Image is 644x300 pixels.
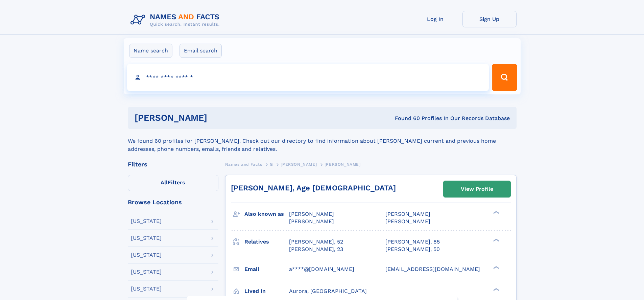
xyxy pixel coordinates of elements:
[385,218,430,225] span: [PERSON_NAME]
[270,160,273,168] a: G
[325,162,361,167] span: [PERSON_NAME]
[289,211,334,217] span: [PERSON_NAME]
[492,238,500,242] div: ❯
[289,218,334,225] span: [PERSON_NAME]
[492,210,500,215] div: ❯
[231,184,396,192] a: [PERSON_NAME], Age [DEMOGRAPHIC_DATA]
[135,114,301,122] h1: [PERSON_NAME]
[225,160,262,168] a: Names and Facts
[289,238,343,246] a: [PERSON_NAME], 52
[244,236,289,248] h3: Relatives
[128,175,218,191] label: Filters
[492,265,500,270] div: ❯
[131,269,162,275] div: [US_STATE]
[131,286,162,292] div: [US_STATE]
[180,44,222,58] label: Email search
[462,11,517,27] a: Sign Up
[161,179,168,186] span: All
[244,263,289,275] h3: Email
[301,115,510,122] div: Found 60 Profiles In Our Records Database
[385,246,440,253] a: [PERSON_NAME], 50
[128,161,218,167] div: Filters
[492,287,500,292] div: ❯
[444,181,510,197] a: View Profile
[131,235,162,241] div: [US_STATE]
[289,246,343,253] a: [PERSON_NAME], 23
[244,285,289,297] h3: Lived in
[281,162,317,167] span: [PERSON_NAME]
[244,208,289,220] h3: Also known as
[492,64,517,91] button: Search Button
[131,218,162,224] div: [US_STATE]
[131,252,162,258] div: [US_STATE]
[270,162,273,167] span: G
[128,199,218,205] div: Browse Locations
[128,129,517,153] div: We found 60 profiles for [PERSON_NAME]. Check out our directory to find information about [PERSON...
[127,64,489,91] input: search input
[289,288,367,294] span: Aurora, [GEOGRAPHIC_DATA]
[385,266,480,272] span: [EMAIL_ADDRESS][DOMAIN_NAME]
[129,44,172,58] label: Name search
[385,238,440,246] a: [PERSON_NAME], 85
[385,211,430,217] span: [PERSON_NAME]
[281,160,317,168] a: [PERSON_NAME]
[128,11,225,29] img: Logo Names and Facts
[408,11,462,27] a: Log In
[461,181,493,197] div: View Profile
